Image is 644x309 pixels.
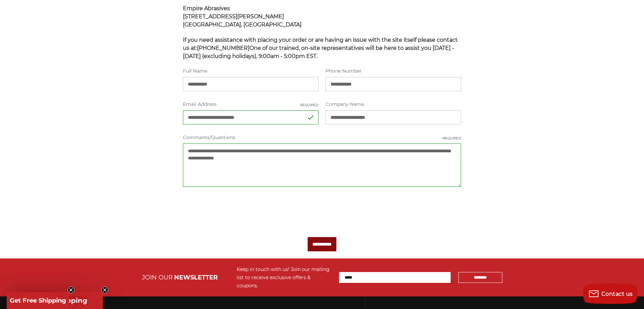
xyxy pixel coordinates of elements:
label: Comments/Questions [183,134,461,141]
button: Close teaser [101,287,108,293]
label: Full Name [183,67,318,75]
label: Email Address [183,101,318,108]
span: Contact us [601,291,633,297]
span: JOIN OUR [142,274,173,281]
iframe: reCAPTCHA [183,196,286,223]
label: Phone Number [326,67,461,75]
span: NEWSLETTER [174,274,218,281]
small: Required [443,136,461,141]
div: Keep in touch with us! Join our mailing list to receive exclusive offers & coupons. [237,265,332,290]
button: Contact us [583,284,637,304]
small: Required [300,102,318,108]
span: Get Free Shipping [10,297,66,304]
span: If you need assistance with placing your order or are having an issue with the site itself please... [183,37,458,59]
button: Close teaser [68,287,74,293]
strong: [PHONE_NUMBER] [197,45,249,51]
div: Get Free ShippingClose teaser [7,292,69,309]
div: Get Free ShippingClose teaser [7,292,103,309]
label: Company Name [326,101,461,108]
strong: [STREET_ADDRESS][PERSON_NAME] [GEOGRAPHIC_DATA], [GEOGRAPHIC_DATA] [183,13,302,28]
span: Empire Abrasives [183,5,230,12]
